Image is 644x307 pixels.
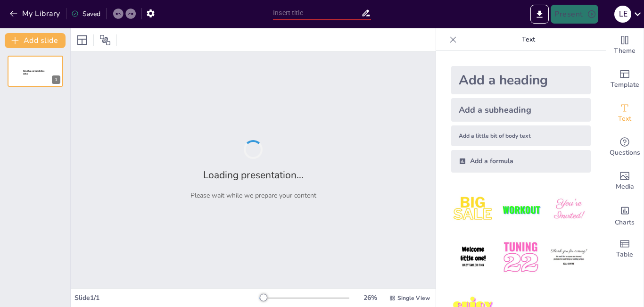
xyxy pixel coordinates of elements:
div: Add a subheading [451,98,591,122]
span: Single View [397,294,430,302]
button: L E [614,5,631,24]
img: 3.jpeg [547,188,591,232]
div: Add a little bit of body text [451,125,591,146]
div: 1 [8,56,63,87]
p: Text [461,28,596,51]
span: Charts [615,217,635,228]
span: Theme [614,46,636,56]
span: Position [99,34,111,46]
div: Get real-time input from your audience [606,130,644,164]
div: Add images, graphics, shapes or video [606,164,644,198]
div: L E [614,6,631,23]
div: Add a table [606,232,644,266]
img: 2.jpeg [499,188,543,232]
div: Change the overall theme [606,28,644,62]
img: 5.jpeg [499,235,543,279]
div: Slide 1 / 1 [74,293,259,302]
img: 1.jpeg [451,188,495,232]
button: Export to PowerPoint [530,5,549,24]
button: Add slide [5,33,66,48]
img: 4.jpeg [451,235,495,279]
img: 6.jpeg [547,235,591,279]
h2: Loading presentation... [203,168,304,182]
button: Present [551,5,598,24]
p: Please wait while we prepare your content [190,191,316,200]
span: Questions [610,148,640,158]
span: Table [616,249,633,260]
input: Insert title [273,6,361,20]
button: My Library [7,6,64,21]
span: Sendsteps presentation editor [23,70,44,75]
span: Template [611,80,639,90]
div: Add charts and graphs [606,198,644,232]
div: Saved [71,9,100,18]
div: Add a heading [451,66,591,94]
div: Add text boxes [606,96,644,130]
div: Add a formula [451,150,591,173]
span: Media [616,182,634,192]
div: Layout [74,33,90,48]
div: 26 % [359,293,381,302]
div: 1 [52,75,60,84]
span: Text [618,114,631,124]
div: Add ready made slides [606,62,644,96]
